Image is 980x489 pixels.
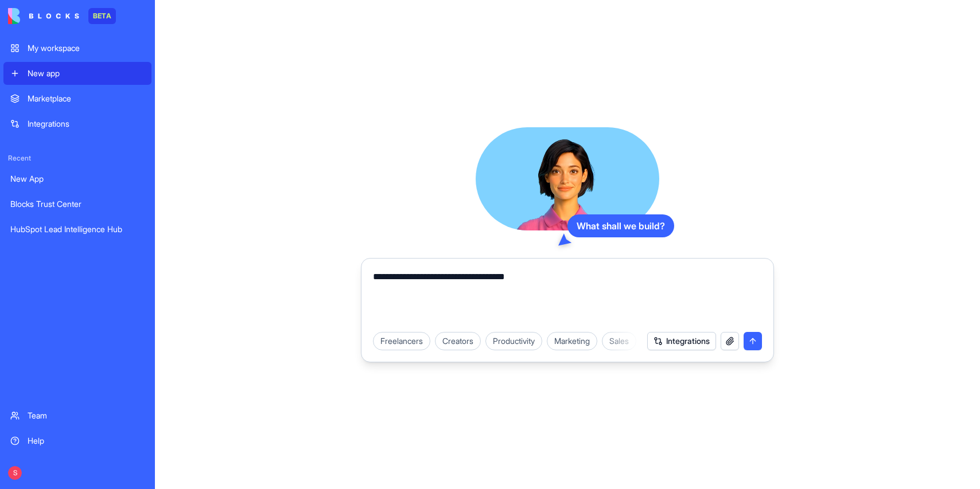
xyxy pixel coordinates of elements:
[3,429,151,452] a: Help
[28,410,145,421] div: Team
[28,68,145,79] div: New app
[3,218,151,241] a: HubSpot Lead Intelligence Hub
[88,8,116,24] div: BETA
[435,332,481,350] div: Creators
[3,404,151,427] a: Team
[647,332,716,350] button: Integrations
[3,193,151,216] a: Blocks Trust Center
[28,118,145,130] div: Integrations
[3,167,151,190] a: New App
[3,87,151,110] a: Marketplace
[567,214,674,237] div: What shall we build?
[485,332,542,350] div: Productivity
[373,332,430,350] div: Freelancers
[28,435,145,447] div: Help
[10,173,145,185] div: New App
[28,42,145,54] div: My workspace
[10,224,145,235] div: HubSpot Lead Intelligence Hub
[8,466,22,480] span: S
[3,37,151,60] a: My workspace
[8,8,79,24] img: logo
[28,93,145,104] div: Marketplace
[3,112,151,135] a: Integrations
[547,332,597,350] div: Marketing
[10,198,145,210] div: Blocks Trust Center
[3,62,151,85] a: New app
[3,154,151,163] span: Recent
[602,332,636,350] div: Sales
[8,8,116,24] a: BETA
